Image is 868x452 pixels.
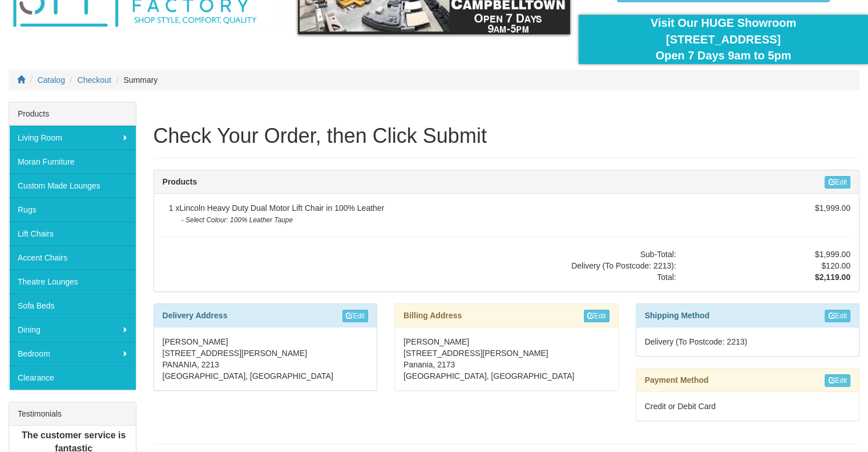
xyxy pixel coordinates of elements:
[342,310,368,322] a: Edit
[587,15,859,64] div: Visit Our HUGE Showroom [STREET_ADDRESS] Open 7 Days 9am to 5pm
[180,202,752,225] td: Lincoln Heavy Duty Dual Motor Lift Chair in 100% Leather
[163,177,197,186] strong: Products
[676,260,850,271] td: $120.00
[9,402,136,426] div: Testimonials
[78,75,111,85] a: Checkout
[645,311,710,320] strong: Shipping Method
[163,260,676,271] td: Delivery (To Postcode: 2213):
[38,75,65,85] a: Catalog
[395,327,618,390] div: [PERSON_NAME] [STREET_ADDRESS][PERSON_NAME] Panania, 2173 [GEOGRAPHIC_DATA], [GEOGRAPHIC_DATA]
[751,202,850,225] td: $1,999.00
[163,271,676,283] td: Total:
[9,126,136,150] a: Living Room
[636,327,859,356] div: Delivery (To Postcode: 2213)
[9,366,136,390] a: Clearance
[9,222,136,246] a: Lift Chairs
[9,174,136,198] a: Custom Made Lounges
[636,392,859,421] div: Credit or Debit Card
[9,198,136,222] a: Rugs
[815,273,850,282] strong: $2,119.00
[9,318,136,342] a: Dining
[584,310,609,322] a: Edit
[9,150,136,174] a: Moran Furniture
[676,249,850,260] td: $1,999.00
[9,102,136,126] div: Products
[123,75,158,85] span: Summary
[163,202,180,225] td: 1 x
[9,246,136,270] a: Accent Chairs
[403,311,462,320] strong: Billing Address
[9,342,136,366] a: Bedroom
[645,375,709,385] strong: Payment Method
[9,270,136,294] a: Theatre Lounges
[9,294,136,318] a: Sofa Beds
[163,311,228,320] strong: Delivery Address
[825,176,850,189] a: Edit
[154,327,377,390] div: [PERSON_NAME] [STREET_ADDRESS][PERSON_NAME] PANANIA, 2213 [GEOGRAPHIC_DATA], [GEOGRAPHIC_DATA]
[181,216,293,224] i: - Select Colour: 100% Leather Taupe
[163,249,676,260] td: Sub-Total:
[154,125,860,147] h1: Check Your Order, then Click Submit
[825,310,850,322] a: Edit
[825,374,850,387] a: Edit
